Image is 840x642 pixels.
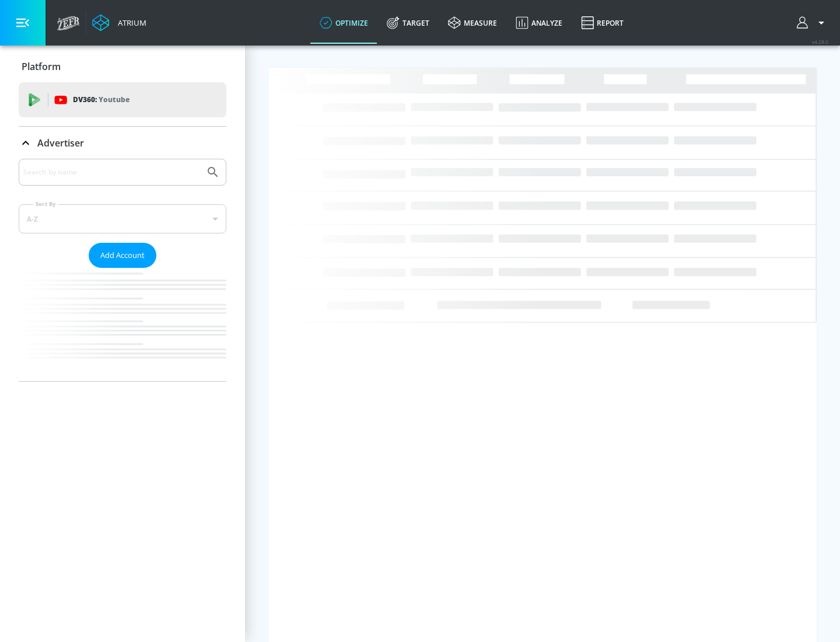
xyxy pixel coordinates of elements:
[19,127,226,159] div: Advertiser
[439,2,506,44] a: measure
[23,165,200,180] input: Search by name
[572,2,633,44] a: Report
[100,249,145,262] span: Add Account
[19,159,226,381] div: Advertiser
[19,82,226,117] div: DV360: Youtube
[33,200,58,208] label: Sort By
[310,2,377,44] a: optimize
[89,243,156,268] button: Add Account
[19,204,226,233] div: A-Z
[22,60,61,73] p: Platform
[377,2,439,44] a: Target
[73,93,129,106] p: DV360:
[37,137,84,149] p: Advertiser
[19,50,226,83] div: Platform
[113,18,146,28] div: Atrium
[19,268,226,381] nav: list of Advertiser
[99,93,129,106] p: Youtube
[506,2,572,44] a: Analyze
[812,39,828,45] span: v 4.28.0
[92,14,146,32] a: Atrium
